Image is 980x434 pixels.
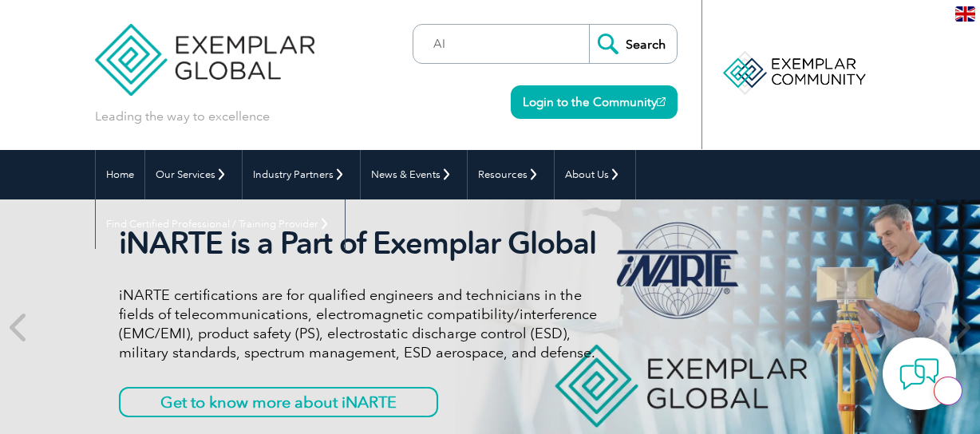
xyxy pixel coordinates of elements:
[145,150,242,199] a: Our Services
[589,25,677,63] input: Search
[468,150,554,199] a: Resources
[119,387,438,417] a: Get to know more about iNARTE
[555,150,635,199] a: About Us
[899,354,939,394] img: contact-chat.png
[657,97,666,106] img: open_square.png
[361,150,467,199] a: News & Events
[955,6,975,22] img: en
[511,85,678,119] a: Login to the Community
[95,108,270,125] p: Leading the way to excellence
[96,150,144,199] a: Home
[243,150,360,199] a: Industry Partners
[96,199,345,249] a: Find Certified Professional / Training Provider
[119,286,609,362] p: iNARTE certifications are for qualified engineers and technicians in the fields of telecommunicat...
